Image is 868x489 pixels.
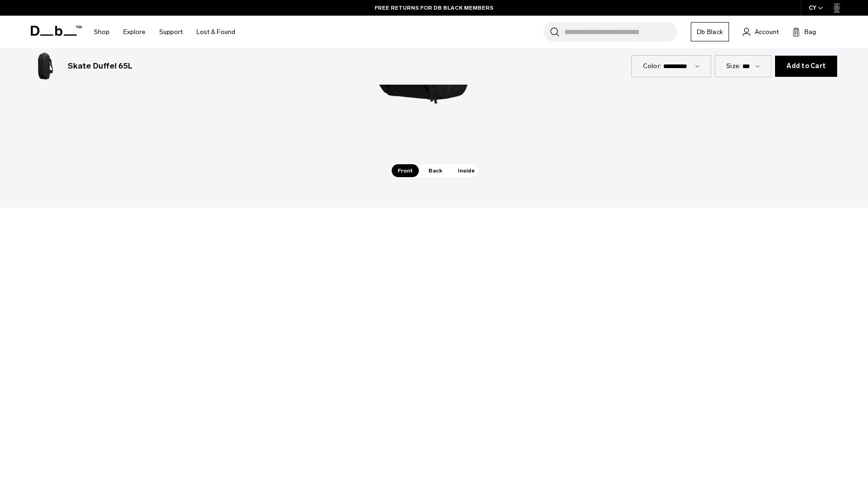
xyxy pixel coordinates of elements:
span: Account [755,27,779,37]
a: FREE RETURNS FOR DB BLACK MEMBERS [375,4,493,12]
button: Add to Cart [775,56,837,77]
span: Inside [452,164,481,177]
a: Explore [123,16,145,48]
button: Bag [793,26,816,37]
nav: Main Navigation [87,16,242,48]
a: Shop [94,16,110,48]
a: Support [159,16,183,48]
a: Account [743,26,779,37]
span: Back [422,164,448,177]
img: Skate Duffel 65L [31,52,60,81]
span: Front [392,164,419,177]
label: Color: [643,61,662,71]
a: Lost & Found [197,16,235,48]
span: Bag [804,27,816,37]
a: Db Black [691,22,729,41]
h3: Skate Duffel 65L [68,60,133,72]
label: Size: [726,61,741,71]
span: Add to Cart [787,63,826,70]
